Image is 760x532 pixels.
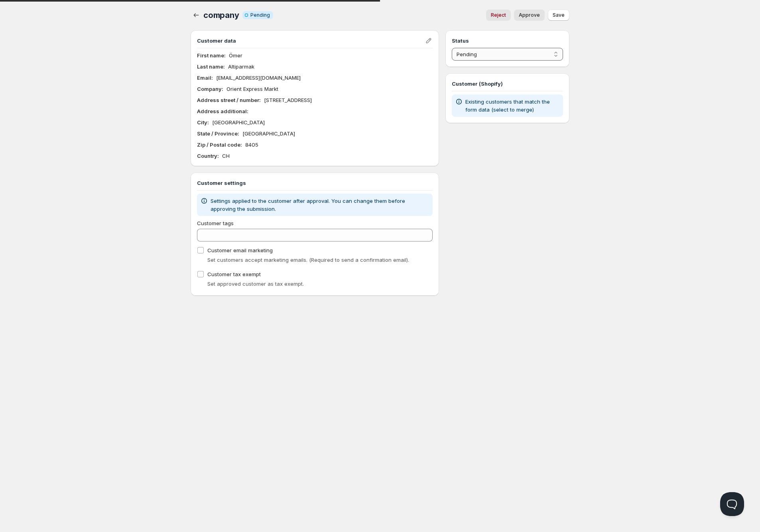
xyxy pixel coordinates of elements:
span: Save [553,12,565,18]
p: [GEOGRAPHIC_DATA] [212,118,265,126]
iframe: Help Scout Beacon - Open [720,492,744,516]
b: City : [197,119,209,126]
button: Approve [514,10,545,21]
button: Reject [486,10,511,21]
h3: Status [452,37,563,45]
p: 8405 [245,141,258,149]
span: Customer tax exempt [207,271,261,277]
b: Address additional : [197,108,248,114]
h3: Customer data [197,37,425,45]
p: [STREET_ADDRESS] [264,96,312,104]
p: [GEOGRAPHIC_DATA] [242,130,295,137]
p: Orient Express Markt [226,85,278,93]
b: Zip / Postal code : [197,141,242,148]
span: Customer email marketing [207,247,273,253]
button: Save [548,10,569,21]
span: Approve [519,12,540,18]
p: Ömer [229,51,242,59]
b: Company : [197,86,223,92]
h3: Customer (Shopify) [452,80,563,88]
span: Reject [491,12,506,18]
b: State / Province : [197,130,239,137]
b: Address street / number : [197,97,261,103]
h3: Customer settings [197,179,433,187]
span: Set customers accept marketing emails. (Required to send a confirmation email). [207,257,409,263]
b: Last name : [197,63,225,70]
b: Country : [197,153,219,159]
p: Existing customers that match the form data (select to merge) [465,98,560,114]
b: Email : [197,75,213,81]
button: Edit [423,35,434,46]
p: Altiparmak [228,63,254,71]
span: Customer tags [197,220,234,226]
span: company [203,10,239,20]
p: Settings applied to the customer after approval. You can change them before approving the submiss... [211,197,429,213]
p: [EMAIL_ADDRESS][DOMAIN_NAME] [216,74,301,82]
b: First name : [197,52,226,59]
span: Set approved customer as tax exempt. [207,281,304,287]
p: CH [222,152,230,160]
span: Pending [250,12,270,18]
